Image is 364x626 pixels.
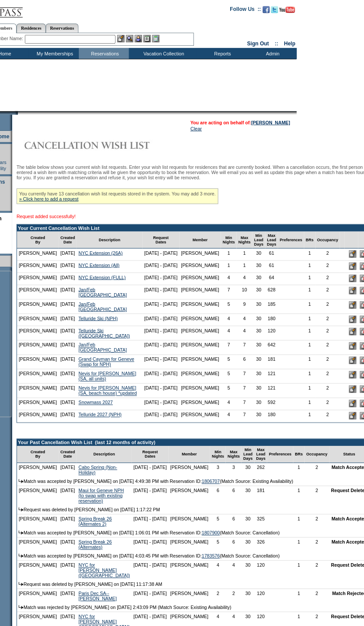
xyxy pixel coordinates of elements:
[349,316,357,323] input: Edit this Request
[279,9,295,14] a: Subscribe to our YouTube Channel
[349,357,357,364] input: Edit this Request
[265,326,279,341] td: 120
[349,275,357,282] input: Edit this Request
[221,398,237,410] td: 4
[78,342,127,353] a: Jan/Feb [GEOGRAPHIC_DATA]
[78,263,119,268] a: NYC Extension (All)
[17,300,59,314] td: [PERSON_NAME]
[304,355,316,369] td: 1
[19,531,24,535] img: arrow.gif
[59,273,77,285] td: [DATE]
[226,538,242,552] td: 6
[19,479,24,483] img: arrow.gif
[78,371,136,382] a: Nevis for [PERSON_NAME] (SA, all units)
[252,410,265,423] td: 30
[19,554,24,558] img: arrow.gif
[210,486,226,506] td: 6
[304,341,316,355] td: 1
[221,355,237,369] td: 5
[255,515,268,529] td: 325
[59,384,77,398] td: [DATE]
[349,301,357,309] input: Edit this Request
[316,410,340,423] td: 2
[77,232,143,249] td: Description
[267,446,293,463] td: Preferences
[255,446,268,463] td: Max Lead Days
[180,384,221,398] td: [PERSON_NAME]
[349,328,357,335] input: Edit this Request
[17,314,59,326] td: [PERSON_NAME]
[180,326,221,341] td: [PERSON_NAME]
[78,386,137,396] a: Nevis for [PERSON_NAME] (SA, beach house) *updated
[271,6,278,13] img: Follow us on Twitter
[191,126,202,131] a: Clear
[279,7,295,13] img: Subscribe to our YouTube Channel
[265,355,279,369] td: 181
[305,486,330,506] td: 2
[263,6,270,13] img: Become our fan on Facebook
[255,486,268,506] td: 181
[237,300,252,314] td: 9
[316,261,340,273] td: 2
[135,35,142,42] img: Impersonate
[180,410,221,423] td: [PERSON_NAME]
[221,369,237,384] td: 5
[210,446,226,463] td: Min Nights
[59,538,77,552] td: [DATE]
[226,561,242,580] td: 4
[349,371,357,379] input: Edit this Request
[17,249,59,261] td: [PERSON_NAME]
[305,446,330,463] td: Occupancy
[252,326,265,341] td: 30
[316,355,340,369] td: 2
[237,341,252,355] td: 7
[316,384,340,398] td: 2
[180,314,221,326] td: [PERSON_NAME]
[265,273,279,285] td: 64
[316,285,340,300] td: 2
[78,465,117,475] a: Cabo Spring (Non-Holiday)
[133,540,167,545] nobr: [DATE] - [DATE]
[265,249,279,261] td: 61
[221,261,237,273] td: 1
[18,111,19,115] img: blank.gif
[59,410,77,423] td: [DATE]
[226,463,242,477] td: 3
[133,488,167,493] nobr: [DATE] - [DATE]
[304,300,316,314] td: 1
[17,273,59,285] td: [PERSON_NAME]
[180,369,221,384] td: [PERSON_NAME]
[180,398,221,410] td: [PERSON_NAME]
[133,465,167,470] nobr: [DATE] - [DATE]
[202,530,220,536] a: 1807900
[59,300,77,314] td: [DATE]
[316,249,340,261] td: 2
[252,285,265,300] td: 30
[59,314,77,326] td: [DATE]
[59,561,77,580] td: [DATE]
[316,398,340,410] td: 2
[17,561,59,580] td: [PERSON_NAME]
[17,355,59,369] td: [PERSON_NAME]
[265,410,279,423] td: 180
[17,398,59,410] td: [PERSON_NAME]
[242,463,255,477] td: 30
[304,326,316,341] td: 1
[144,250,178,256] nobr: [DATE] - [DATE]
[252,369,265,384] td: 30
[226,486,242,506] td: 6
[133,517,167,522] nobr: [DATE] - [DATE]
[17,285,59,300] td: [PERSON_NAME]
[304,410,316,423] td: 1
[180,300,221,314] td: [PERSON_NAME]
[144,275,178,280] nobr: [DATE] - [DATE]
[316,273,340,285] td: 2
[17,486,59,506] td: [PERSON_NAME]
[252,314,265,326] td: 30
[59,249,77,261] td: [DATE]
[17,446,59,463] td: Created By
[59,355,77,369] td: [DATE]
[132,446,169,463] td: Request Dates
[59,232,77,249] td: Created Date
[144,287,178,292] nobr: [DATE] - [DATE]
